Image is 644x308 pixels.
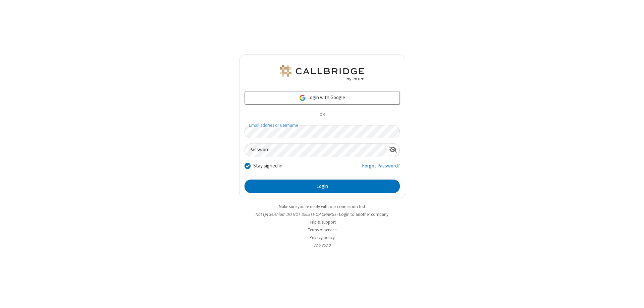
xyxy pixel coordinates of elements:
button: Login to another company [339,211,388,218]
a: Forgot Password? [362,162,400,175]
li: Not QA Selenium DO NOT DELETE OR CHANGE? [239,211,405,218]
a: Make sure you're ready with our connection test [279,204,365,209]
a: Help & support [309,219,336,225]
button: Login [245,180,400,193]
input: Password [245,144,386,157]
label: Stay signed in [253,162,282,170]
input: Email address or username [245,125,400,138]
div: Show password [386,144,399,156]
img: QA Selenium DO NOT DELETE OR CHANGE [278,65,366,81]
a: Privacy policy [310,235,335,240]
a: Login with Google [245,91,400,105]
span: OR [317,110,327,120]
img: google-icon.png [299,94,306,102]
li: v2.6.352.0 [239,242,405,248]
a: Terms of service [308,227,336,233]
